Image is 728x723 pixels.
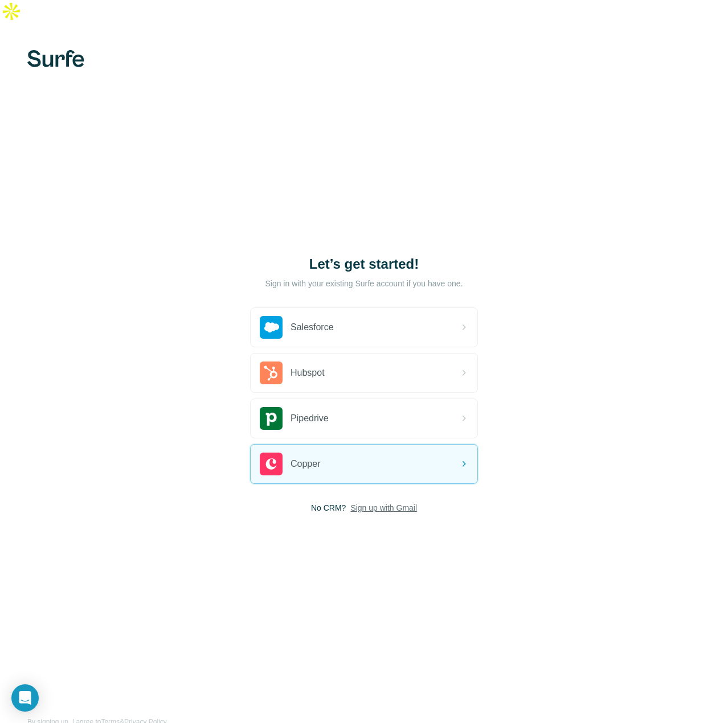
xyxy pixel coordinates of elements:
p: Sign in with your existing Surfe account if you have one. [265,278,463,289]
div: Open Intercom Messenger [11,684,39,712]
img: hubspot's logo [260,362,283,384]
img: Surfe's logo [27,50,84,67]
img: salesforce's logo [260,316,283,339]
h1: Let’s get started! [250,255,478,273]
span: Pipedrive [291,412,329,425]
span: Hubspot [291,366,325,380]
span: Salesforce [291,321,334,334]
img: copper's logo [260,453,283,475]
img: pipedrive's logo [260,407,283,430]
span: No CRM? [311,502,346,514]
button: Sign up with Gmail [350,502,417,514]
span: Copper [291,457,320,471]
